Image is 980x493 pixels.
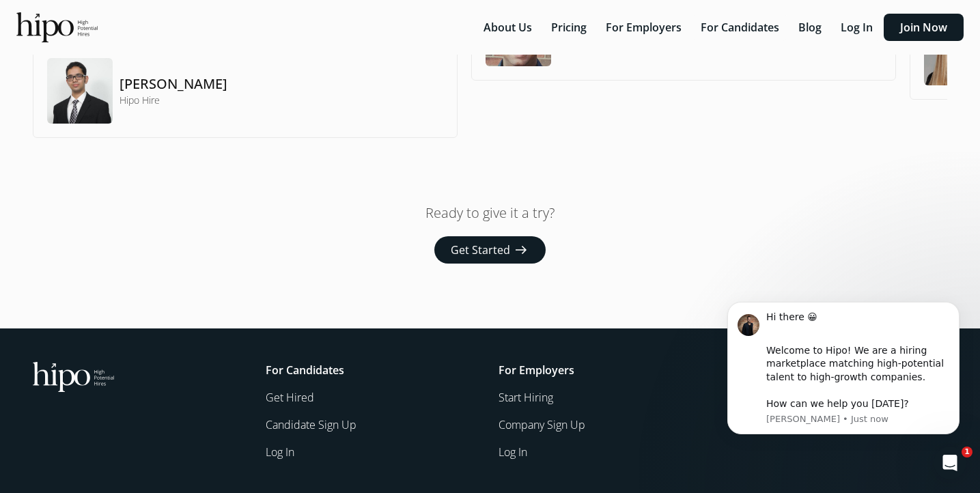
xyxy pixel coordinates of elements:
h5: For Employers [499,362,715,378]
h5: [PERSON_NAME] [120,74,227,94]
a: For Employers [598,20,692,35]
button: Log In [832,14,881,41]
button: Blog [790,14,830,41]
a: Log In [499,444,715,460]
a: Get Hired [266,389,482,406]
button: Join Now [884,14,964,41]
a: Candidate Sign Up [266,417,482,433]
iframe: Intercom live chat [934,447,966,479]
a: Log In [266,444,482,460]
p: Ready to give it a try? [425,203,555,223]
button: For Candidates [692,14,787,41]
span: Get Started [451,242,510,258]
a: Pricing [543,20,598,35]
span: arrow_right_alt [513,242,529,258]
img: testimonial-image [486,1,551,66]
img: testimonial-image [47,58,113,124]
img: official-logo [16,12,98,42]
iframe: Intercom notifications message [707,281,980,456]
img: official-logo [33,362,114,392]
a: Blog [790,20,832,35]
a: Start Hiring [499,389,715,406]
h4: Hipo Hire [120,94,227,107]
a: About Us [475,20,543,35]
a: Company Sign Up [499,417,715,433]
button: About Us [475,14,540,41]
a: Join Now [884,20,964,35]
h5: For Candidates [266,362,482,378]
a: For Candidates [692,20,790,35]
button: Pricing [543,14,595,41]
a: Log In [832,20,884,35]
button: For Employers [598,14,690,41]
button: Get Started arrow_right_alt [434,236,546,264]
span: 1 [962,447,972,457]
